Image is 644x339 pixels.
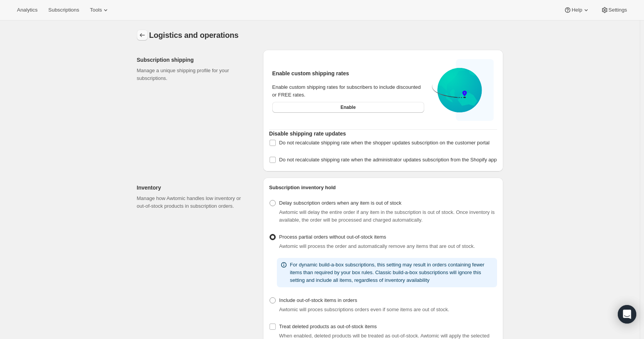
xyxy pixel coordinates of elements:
[290,261,494,284] p: For dynamic build-a-box subscriptions, this setting may result in orders containing fewer items t...
[269,130,497,137] h2: Disable shipping rate updates
[279,307,449,312] span: Awtomic will proces subscriptions orders even if some items are out of stock.
[137,30,148,41] button: Settings
[17,7,37,13] span: Analytics
[279,234,386,240] span: Process partial orders without out-of-stock items
[279,200,401,206] span: Delay subscription orders when any item is out of stock
[48,7,79,13] span: Subscriptions
[272,69,424,77] h2: Enable custom shipping rates
[137,67,251,82] p: Manage a unique shipping profile for your subscriptions.
[572,7,582,13] span: Help
[596,5,632,15] button: Settings
[559,5,594,15] button: Help
[609,7,627,13] span: Settings
[279,140,490,146] span: Do not recalculate shipping rate when the shopper updates subscription on the customer portal
[279,157,497,163] span: Do not recalculate shipping rate when the administrator updates subscription from the Shopify app
[272,102,424,113] button: Enable
[279,243,475,249] span: Awtomic will process the order and automatically remove any items that are out of stock.
[279,209,495,223] span: Awtomic will delay the entire order if any item in the subscription is out of stock. Once invento...
[341,104,356,110] span: Enable
[12,5,42,15] button: Analytics
[272,83,424,99] div: Enable custom shipping rates for subscribers to include discounted or FREE rates.
[618,305,636,324] div: Open Intercom Messenger
[137,56,251,64] h2: Subscription shipping
[269,184,497,192] h2: Subscription inventory hold
[85,5,114,15] button: Tools
[44,5,84,15] button: Subscriptions
[137,184,251,192] h2: Inventory
[279,297,357,303] span: Include out-of-stock items in orders
[90,7,102,13] span: Tools
[137,195,251,210] p: Manage how Awtomic handles low inventory or out-of-stock products in subscription orders.
[279,324,377,329] span: Treat deleted products as out-of-stock items
[149,31,239,39] span: Logistics and operations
